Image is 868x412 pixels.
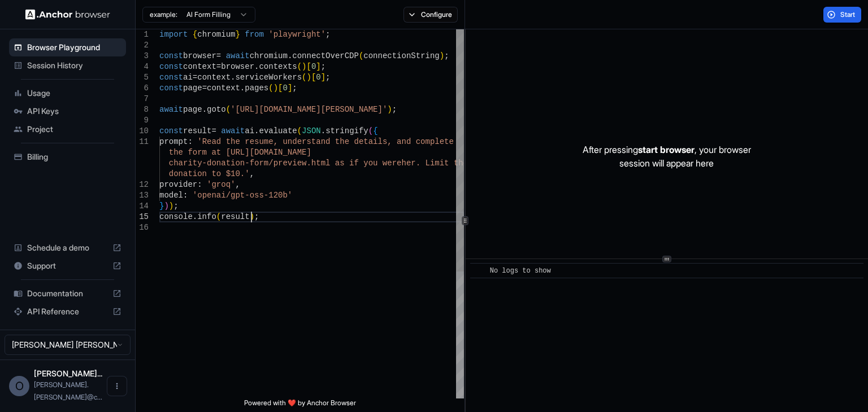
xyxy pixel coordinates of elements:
[27,60,121,71] span: Session History
[245,30,264,39] span: from
[235,73,302,82] span: serviceWorkers
[250,169,254,178] span: ,
[107,376,127,396] button: Open menu
[302,73,306,82] span: (
[216,212,221,221] span: (
[211,126,216,135] span: =
[235,30,240,39] span: }
[250,212,254,221] span: )
[268,30,325,39] span: 'playwright'
[325,73,330,82] span: ;
[183,84,202,93] span: page
[368,126,373,135] span: (
[435,137,454,146] span: lete
[136,51,149,62] div: 3
[136,126,149,137] div: 10
[440,51,444,60] span: )
[136,72,149,83] div: 5
[306,73,311,82] span: )
[283,84,287,93] span: 0
[221,212,249,221] span: result
[27,124,121,135] span: Project
[150,10,177,19] span: example:
[311,73,316,82] span: [
[490,267,551,275] span: No logs to show
[27,260,108,271] span: Support
[202,105,207,114] span: .
[197,137,435,146] span: 'Read the resume, understand the details, and comp
[231,73,235,82] span: .
[297,126,302,135] span: (
[226,105,231,114] span: (
[183,105,202,114] span: page
[244,398,356,412] span: Powered with ❤️ by Anchor Browser
[268,84,273,93] span: (
[136,115,149,126] div: 9
[476,265,481,277] span: ​
[638,144,695,155] span: start browser
[197,73,231,82] span: context
[183,62,216,71] span: context
[401,159,468,168] span: her. Limit the
[136,222,149,233] div: 16
[9,239,126,257] div: Schedule a demo
[250,51,288,60] span: chromium
[164,201,168,211] span: )
[9,120,126,138] div: Project
[159,73,183,82] span: const
[387,105,392,114] span: )
[27,87,121,99] span: Usage
[9,284,126,303] div: Documentation
[169,201,173,211] span: )
[292,84,297,93] span: ;
[259,62,297,71] span: contexts
[159,212,193,221] span: console
[136,104,149,115] div: 8
[583,143,751,170] p: After pressing , your browser session will appear here
[34,369,102,378] span: Omar Fernando Bolaños Delgado
[359,51,363,60] span: (
[259,126,297,135] span: evaluate
[27,242,108,253] span: Schedule a demo
[278,84,283,93] span: [
[316,73,320,82] span: 0
[392,105,397,114] span: ;
[159,201,164,211] span: }
[226,51,250,60] span: await
[159,105,183,114] span: await
[254,126,259,135] span: .
[159,84,183,93] span: const
[183,51,216,60] span: browser
[9,303,126,321] div: API Reference
[297,62,302,71] span: (
[207,84,240,93] span: context
[27,306,108,317] span: API Reference
[216,51,221,60] span: =
[136,179,149,190] div: 12
[25,9,110,20] img: Anchor Logo
[321,62,325,71] span: ;
[193,30,197,39] span: {
[173,201,178,211] span: ;
[245,84,268,93] span: pages
[34,380,102,401] span: omar.bolanos@cariai.com
[240,84,245,93] span: .
[302,126,321,135] span: JSON
[321,126,325,135] span: .
[444,51,449,60] span: ;
[159,137,188,146] span: prompt
[254,62,259,71] span: .
[292,51,359,60] span: connectOverCDP
[9,56,126,74] div: Session History
[9,376,29,396] div: O
[169,169,250,178] span: donation to $10.'
[193,191,292,200] span: 'openai/gpt-oss-120b'
[169,159,402,168] span: charity-donation-form/preview.html as if you were
[288,51,292,60] span: .
[302,62,306,71] span: )
[9,102,126,120] div: API Keys
[311,62,316,71] span: 0
[840,10,856,19] span: Start
[193,212,197,221] span: .
[245,126,254,135] span: ai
